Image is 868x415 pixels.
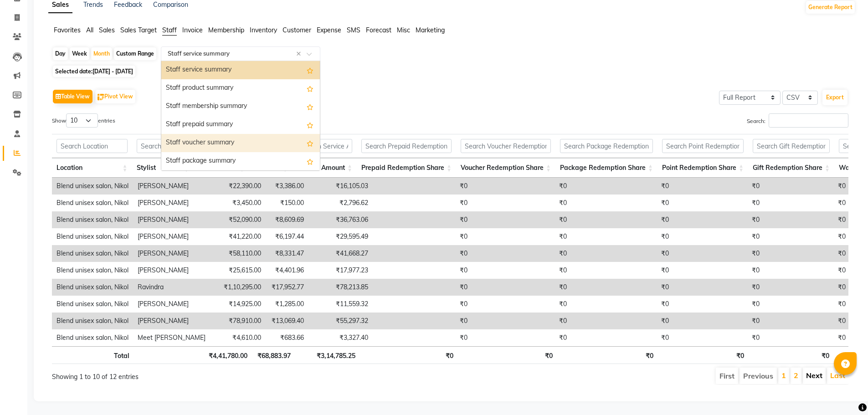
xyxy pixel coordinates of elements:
td: Blend unisex salon, Nikol [52,262,133,279]
a: Next [806,371,822,380]
td: ₹150.00 [266,195,308,211]
span: Staff [162,26,177,34]
select: Showentries [66,113,98,128]
div: Staff membership summary [161,97,320,116]
td: ₹17,977.23 [308,262,373,279]
th: ₹68,883.97 [252,346,295,364]
td: ₹36,763.06 [308,211,373,228]
th: Location: activate to sort column ascending [52,158,132,178]
span: SMS [347,26,360,34]
span: Misc [397,26,410,34]
th: Voucher Redemption Share: activate to sort column ascending [456,158,555,178]
th: ₹0 [458,346,557,364]
td: ₹3,450.00 [210,195,266,211]
div: Week [70,47,89,60]
td: ₹0 [673,245,764,262]
td: ₹0 [571,245,673,262]
td: [PERSON_NAME] [133,245,210,262]
th: Service Amount: activate to sort column ascending [292,158,357,178]
span: Favorites [54,26,81,34]
button: Export [822,90,847,105]
th: ₹0 [360,346,458,364]
div: Staff package summary [161,152,320,170]
td: ₹0 [571,262,673,279]
td: [PERSON_NAME] [133,262,210,279]
td: ₹0 [472,279,571,296]
td: ₹0 [373,211,472,228]
td: ₹0 [673,296,764,313]
th: Point Redemption Share: activate to sort column ascending [657,158,748,178]
span: Marketing [416,26,445,34]
a: Comparison [153,0,188,9]
td: ₹0 [373,178,472,195]
span: Add this report to Favorites List [307,156,313,167]
td: ₹0 [571,313,673,329]
td: ₹78,910.00 [210,313,266,329]
a: Trends [83,0,103,9]
input: Search: [769,113,848,128]
a: 1 [781,371,786,380]
td: ₹0 [673,329,764,346]
td: ₹11,559.32 [308,296,373,313]
label: Show entries [52,113,115,128]
td: ₹0 [373,329,472,346]
td: ₹58,110.00 [210,245,266,262]
ng-dropdown-panel: Options list [161,61,320,171]
td: ₹0 [673,279,764,296]
td: [PERSON_NAME] [133,195,210,211]
td: ₹3,386.00 [266,178,308,195]
td: Meet [PERSON_NAME] [133,329,210,346]
td: ₹2,796.62 [308,195,373,211]
input: Search Voucher Redemption Share [461,139,551,153]
td: Blend unisex salon, Nikol [52,178,133,195]
td: [PERSON_NAME] [133,211,210,228]
td: ₹0 [571,329,673,346]
button: Table View [53,90,92,103]
input: Search Gift Redemption Share [753,139,830,153]
td: ₹0 [673,228,764,245]
td: ₹4,610.00 [210,329,266,346]
span: Forecast [366,26,391,34]
td: ₹0 [571,178,673,195]
td: ₹0 [764,211,850,228]
td: ₹6,197.44 [266,228,308,245]
td: ₹0 [673,195,764,211]
span: Add this report to Favorites List [307,138,313,149]
td: ₹4,401.96 [266,262,308,279]
input: Search Stylist [137,139,189,153]
span: Sales [99,26,115,34]
td: Blend unisex salon, Nikol [52,296,133,313]
span: Customer [282,26,311,34]
td: ₹0 [764,313,850,329]
button: Generate Report [806,1,855,14]
td: ₹0 [472,178,571,195]
td: ₹0 [472,329,571,346]
input: Search Prepaid Redemption Share [361,139,452,153]
td: ₹0 [571,228,673,245]
td: ₹41,668.27 [308,245,373,262]
th: ₹3,14,785.25 [295,346,360,364]
td: ₹14,925.00 [210,296,266,313]
td: ₹52,090.00 [210,211,266,228]
td: ₹8,609.69 [266,211,308,228]
th: ₹0 [557,346,658,364]
div: Staff product summary [161,79,320,97]
td: ₹17,952.77 [266,279,308,296]
span: [DATE] - [DATE] [92,68,133,75]
td: ₹0 [373,313,472,329]
td: Blend unisex salon, Nikol [52,228,133,245]
span: All [86,26,93,34]
td: ₹0 [373,262,472,279]
td: ₹0 [373,279,472,296]
td: ₹41,220.00 [210,228,266,245]
span: Sales Target [120,26,157,34]
td: ₹0 [373,228,472,245]
th: ₹0 [749,346,834,364]
a: 2 [794,371,798,380]
td: Blend unisex salon, Nikol [52,245,133,262]
td: ₹1,10,295.00 [210,279,266,296]
input: Search Service Amount [297,139,352,153]
td: ₹78,213.85 [308,279,373,296]
td: ₹0 [472,195,571,211]
td: ₹16,105.03 [308,178,373,195]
